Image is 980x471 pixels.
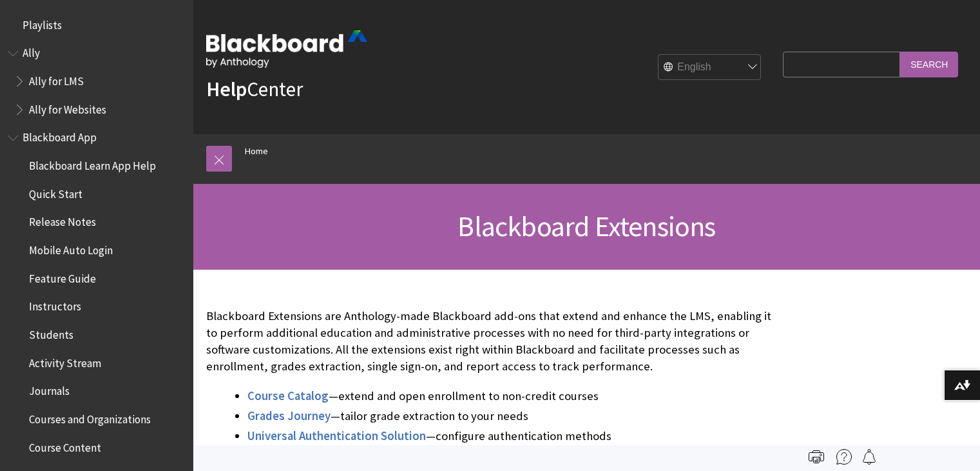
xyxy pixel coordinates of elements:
[457,208,715,244] span: Blackboard Extensions
[247,407,776,425] li: —tailor grade extraction to your needs
[23,127,97,145] span: Blackboard App
[809,449,824,465] img: Print
[8,43,186,121] nav: Book outline for Anthology Ally Help
[29,437,101,454] span: Course Content
[29,324,73,341] span: Students
[8,14,186,36] nav: Book outline for Playlists
[29,212,96,229] span: Release Notes
[247,388,329,403] span: Course Catalog
[23,14,62,32] span: Playlists
[29,70,84,88] span: Ally for LMS
[29,268,96,285] span: Feature Guide
[247,388,329,404] a: Course Catalog
[206,76,303,102] a: HelpCenter
[247,427,776,445] li: —configure authentication methods
[247,408,331,423] span: Grades Journey
[206,76,247,102] strong: Help
[247,408,331,424] a: Grades Journey
[29,239,113,257] span: Mobile Auto Login
[247,428,426,443] span: Universal Authentication Solution
[29,352,101,370] span: Activity Stream
[247,428,426,444] a: Universal Authentication Solution
[245,143,268,159] a: Home
[23,43,40,60] span: Ally
[29,408,151,426] span: Courses and Organizations
[206,30,367,68] img: Blackboard by Anthology
[29,183,82,201] span: Quick Start
[247,387,776,405] li: —extend and open enrollment to non-credit courses
[206,308,776,376] p: Blackboard Extensions are Anthology-made Blackboard add-ons that extend and enhance the LMS, enab...
[29,99,106,116] span: Ally for Websites
[29,296,81,314] span: Instructors
[861,449,877,465] img: Follow this page
[29,381,70,398] span: Journals
[658,55,762,81] select: Site Language Selector
[900,52,958,77] input: Search
[836,449,852,465] img: More help
[29,155,156,172] span: Blackboard Learn App Help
